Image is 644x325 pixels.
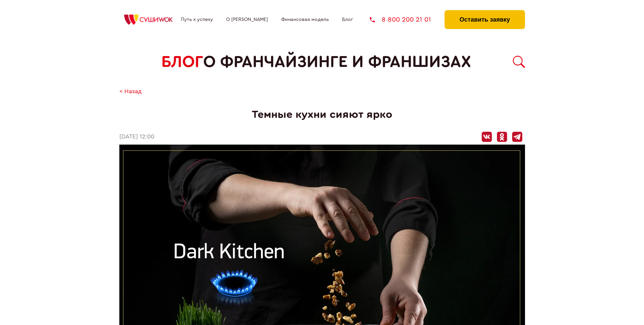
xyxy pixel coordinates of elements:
span: о франчайзинге и франшизах [203,53,471,71]
span: 8 800 200 21 01 [382,16,431,23]
button: Оставить заявку [445,10,525,29]
a: Блог [342,17,353,22]
a: Финансовая модель [281,17,329,22]
h1: Темные кухни сияют ярко [119,108,525,121]
a: 8 800 200 21 01 [370,16,431,23]
a: Путь к успеху [181,17,213,22]
span: БЛОГ [161,53,203,71]
a: О [PERSON_NAME] [226,17,268,22]
a: < Назад [119,88,142,95]
time: [DATE] 12:00 [119,133,154,141]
